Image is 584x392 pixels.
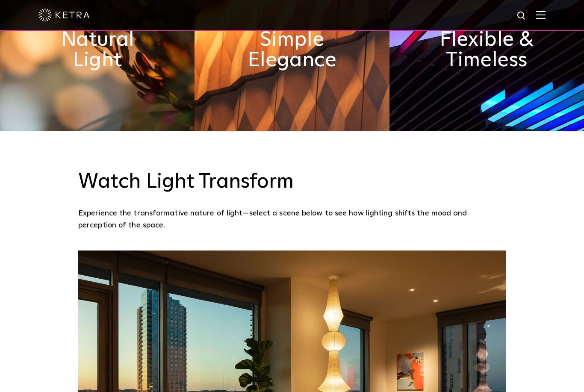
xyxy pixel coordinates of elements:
[438,29,535,71] h2: Flexible & Timeless
[516,11,527,21] img: search icon
[78,170,506,195] h3: Watch Light Transform
[38,9,90,21] img: ketra-logo-2019-white
[78,207,501,232] p: Experience the transformative nature of light—select a scene below to see how lighting shifts the...
[243,29,341,71] h2: Simple Elegance
[49,29,146,71] h2: Natural Light
[536,11,546,19] img: Hamburger%20Nav.svg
